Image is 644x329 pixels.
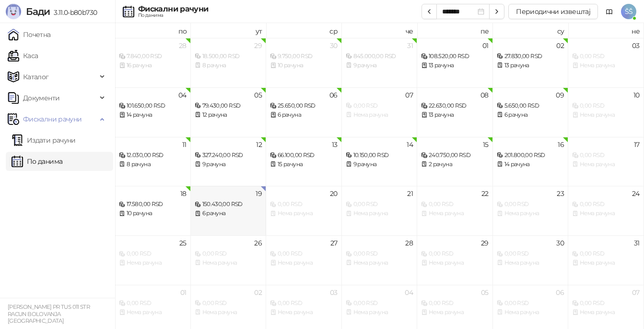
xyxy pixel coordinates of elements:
[493,235,569,285] td: 2025-08-30
[332,141,338,148] div: 13
[254,92,262,98] div: 05
[180,289,187,296] div: 01
[497,249,564,258] div: 0,00 RSD
[191,23,267,38] th: ут
[346,200,413,209] div: 0,00 RSD
[346,258,413,268] div: Нема рачуна
[421,308,489,317] div: Нема рачуна
[558,141,564,148] div: 16
[633,92,640,98] div: 10
[270,110,338,120] div: 6 рачуна
[23,110,82,129] span: Фискални рачуни
[497,209,564,218] div: Нема рачуна
[8,304,90,324] small: [PERSON_NAME] PR TUS 011 STR RACUN BOLOVANJA [GEOGRAPHIC_DATA]
[270,299,338,308] div: 0,00 RSD
[497,200,564,209] div: 0,00 RSD
[191,137,267,186] td: 2025-08-12
[138,13,208,18] div: По данима
[493,23,569,38] th: су
[266,137,342,186] td: 2025-08-13
[572,249,640,258] div: 0,00 RSD
[270,52,338,61] div: 9.750,00 RSD
[621,4,636,19] span: ŠŠ
[497,52,564,61] div: 27.830,00 RSD
[119,151,187,160] div: 12.030,00 RSD
[195,61,262,70] div: 8 рачуна
[508,4,598,19] button: Периодични извештај
[12,131,76,150] a: Издати рачуни
[195,52,262,61] div: 18.500,00 RSD
[119,200,187,209] div: 17.580,00 RSD
[270,258,338,268] div: Нема рачуна
[483,141,489,148] div: 15
[421,110,489,120] div: 13 рачуна
[568,38,644,87] td: 2025-08-03
[119,249,187,258] div: 0,00 RSD
[634,141,640,148] div: 17
[266,38,342,87] td: 2025-07-30
[195,258,262,268] div: Нема рачуна
[195,151,262,160] div: 327.240,00 RSD
[115,38,191,87] td: 2025-07-28
[572,299,640,308] div: 0,00 RSD
[568,235,644,285] td: 2025-08-31
[330,190,338,197] div: 20
[417,38,493,87] td: 2025-08-01
[270,151,338,160] div: 66.100,00 RSD
[270,101,338,110] div: 25.650,00 RSD
[493,186,569,235] td: 2025-08-23
[497,160,564,169] div: 14 рачуна
[119,61,187,70] div: 16 рачуна
[568,87,644,137] td: 2025-08-10
[195,299,262,308] div: 0,00 RSD
[407,190,413,197] div: 21
[497,299,564,308] div: 0,00 RSD
[191,186,267,235] td: 2025-08-19
[480,92,489,98] div: 08
[26,6,50,17] span: Бади
[417,87,493,137] td: 2025-08-08
[180,190,187,197] div: 18
[346,299,413,308] div: 0,00 RSD
[254,240,262,246] div: 26
[195,200,262,209] div: 150.430,00 RSD
[572,200,640,209] div: 0,00 RSD
[497,101,564,110] div: 5.650,00 RSD
[556,92,564,98] div: 09
[634,240,640,246] div: 31
[270,308,338,317] div: Нема рачуна
[342,23,418,38] th: че
[50,8,97,17] span: 3.11.0-b80b730
[493,38,569,87] td: 2025-08-02
[119,110,187,120] div: 14 рачуна
[270,209,338,218] div: Нема рачуна
[632,190,640,197] div: 24
[497,151,564,160] div: 201.800,00 RSD
[6,4,21,19] img: Logo
[572,258,640,268] div: Нема рачуна
[256,141,262,148] div: 12
[421,151,489,160] div: 240.750,00 RSD
[421,200,489,209] div: 0,00 RSD
[195,249,262,258] div: 0,00 RSD
[497,308,564,317] div: Нема рачуна
[346,308,413,317] div: Нема рачуна
[266,235,342,285] td: 2025-08-27
[346,110,413,120] div: Нема рачуна
[256,190,262,197] div: 19
[482,42,489,49] div: 01
[572,52,640,61] div: 0,00 RSD
[342,137,418,186] td: 2025-08-14
[330,42,338,49] div: 30
[330,240,338,246] div: 27
[421,61,489,70] div: 13 рачуна
[407,141,413,148] div: 14
[119,308,187,317] div: Нема рачуна
[568,137,644,186] td: 2025-08-17
[405,240,413,246] div: 28
[182,141,187,148] div: 11
[329,92,338,98] div: 06
[342,87,418,137] td: 2025-08-07
[119,299,187,308] div: 0,00 RSD
[342,235,418,285] td: 2025-08-28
